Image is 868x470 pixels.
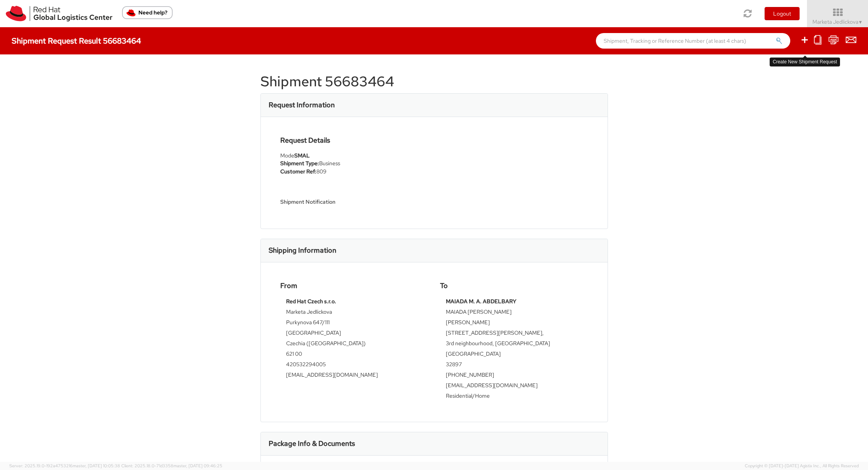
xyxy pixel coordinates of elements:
td: [GEOGRAPHIC_DATA] [286,329,423,339]
li: Business [280,159,428,168]
td: [PHONE_NUMBER] [446,371,582,381]
strong: MAIADA M. A. ABDELBARY [446,298,516,305]
h1: Shipment 56683464 [260,74,608,89]
span: Marketa Jedlickova [812,18,863,25]
button: Logout [765,7,800,20]
img: rh-logistics-00dfa346123c4ec078e1.svg [6,6,112,21]
strong: SMAL [294,152,310,159]
h5: Shipment Notification [280,199,428,205]
td: [PERSON_NAME] [446,318,582,329]
h4: To [440,282,588,290]
span: master, [DATE] 09:46:25 [173,463,222,468]
strong: Shipment Type: [280,160,319,167]
span: Server: 2025.19.0-192a4753216 [9,463,120,468]
td: 420532294005 [286,360,423,371]
span: Client: 2025.18.0-71d3358 [121,463,222,468]
div: Mode [280,152,428,159]
td: Purkynova 647/111 [286,318,423,329]
td: [EMAIL_ADDRESS][DOMAIN_NAME] [446,381,582,392]
h4: From [280,282,428,290]
span: master, [DATE] 10:05:38 [73,463,120,468]
input: Shipment, Tracking or Reference Number (at least 4 chars) [596,33,790,49]
h3: Shipping Information [269,246,336,254]
h4: Request Details [280,136,428,144]
h4: Shipment Request Result 56683464 [12,37,141,45]
td: Residential/Home [446,392,582,402]
td: 3rd neighbourhood, [GEOGRAPHIC_DATA] [446,339,582,350]
td: Marketa Jedlickova [286,308,423,318]
span: ▼ [858,19,863,25]
strong: Red Hat Czech s.r.o. [286,298,336,305]
td: [STREET_ADDRESS][PERSON_NAME], [446,329,582,339]
td: 32897 [446,360,582,371]
li: 809 [280,168,428,176]
td: [EMAIL_ADDRESS][DOMAIN_NAME] [286,371,423,381]
h3: Package Info & Documents [269,440,355,447]
div: Create New Shipment Request [770,58,840,66]
td: [GEOGRAPHIC_DATA] [446,350,582,360]
td: 621 00 [286,350,423,360]
h3: Request Information [269,101,335,109]
button: Need help? [122,6,173,19]
td: Czechia ([GEOGRAPHIC_DATA]) [286,339,423,350]
span: Copyright © [DATE]-[DATE] Agistix Inc., All Rights Reserved [745,463,859,469]
td: MAIADA [PERSON_NAME] [446,308,582,318]
strong: Customer Ref: [280,168,316,175]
